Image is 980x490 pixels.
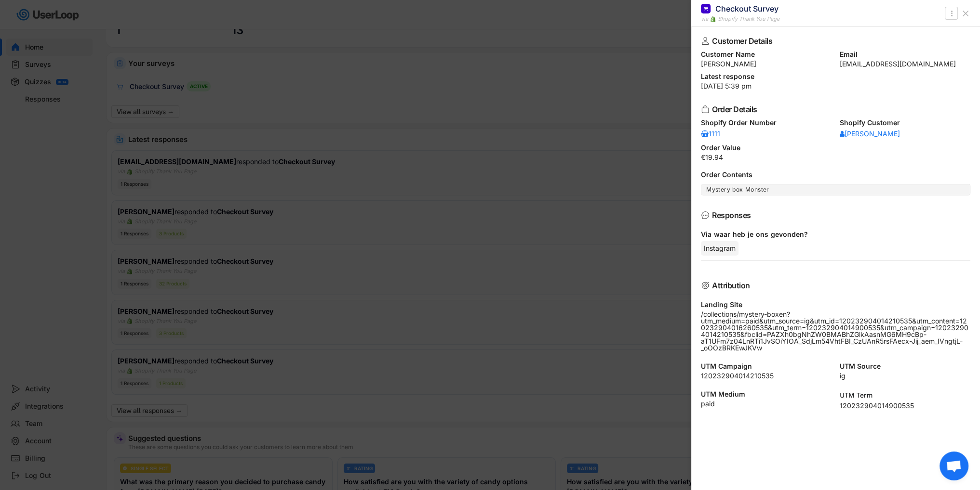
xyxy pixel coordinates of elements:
[840,402,971,409] div: 120232904014900535
[701,130,730,137] div: 1111
[701,73,970,80] div: Latest response
[940,451,968,480] div: Open de chat
[840,130,900,137] div: [PERSON_NAME]
[701,400,832,407] div: paid
[701,241,738,256] div: Instagram
[701,83,970,90] div: [DATE] 5:39 pm
[840,61,971,67] div: [EMAIL_ADDRESS][DOMAIN_NAME]
[701,301,970,308] div: Landing Site
[701,373,832,379] div: 120232904014210535
[701,119,832,126] div: Shopify Order Number
[840,51,971,58] div: Email
[947,8,956,19] button: 
[712,105,955,113] div: Order Details
[715,3,779,14] div: Checkout Survey
[701,61,832,67] div: [PERSON_NAME]
[951,8,953,18] text: 
[701,363,832,370] div: UTM Campaign
[840,129,900,139] a: [PERSON_NAME]
[701,154,970,161] div: €19.94
[701,51,832,58] div: Customer Name
[701,230,963,239] div: Via waar heb je ons gevonden?
[706,186,965,193] div: Mystery box Monster
[712,37,955,45] div: Customer Details
[701,15,708,23] div: via
[710,16,716,22] img: 1156660_ecommerce_logo_shopify_icon%20%281%29.png
[701,129,730,139] a: 1111
[840,363,971,370] div: UTM Source
[718,15,779,23] div: Shopify Thank You Page
[701,311,970,351] div: /collections/mystery-boxen?utm_medium=paid&utm_source=ig&utm_id=120232904014210535&utm_content=12...
[701,171,970,178] div: Order Contents
[712,282,955,289] div: Attribution
[701,391,832,398] div: UTM Medium
[840,373,971,379] div: ig
[840,391,971,400] div: UTM Term
[840,119,971,126] div: Shopify Customer
[701,144,970,151] div: Order Value
[712,211,955,219] div: Responses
